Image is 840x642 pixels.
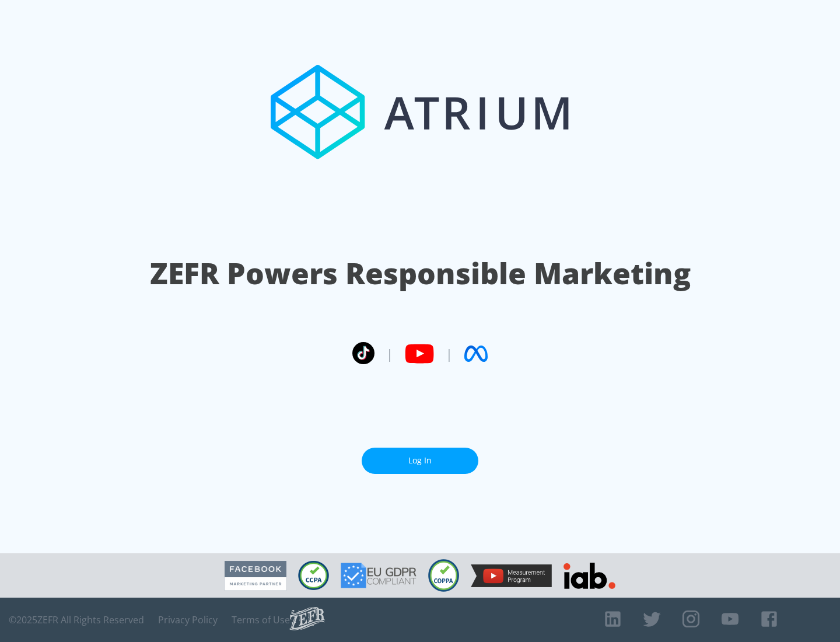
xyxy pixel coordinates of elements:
span: | [446,345,453,362]
img: Facebook Marketing Partner [225,561,286,591]
img: COPPA Compliant [428,559,459,592]
a: Log In [362,448,478,474]
h1: ZEFR Powers Responsible Marketing [150,253,691,294]
img: IAB [563,563,615,589]
a: Privacy Policy [158,614,218,626]
span: © 2025 ZEFR All Rights Reserved [9,614,144,626]
a: Terms of Use [232,614,290,626]
img: CCPA Compliant [298,561,329,590]
img: GDPR Compliant [341,563,416,588]
span: | [386,345,393,362]
img: YouTube Measurement Program [471,564,552,587]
